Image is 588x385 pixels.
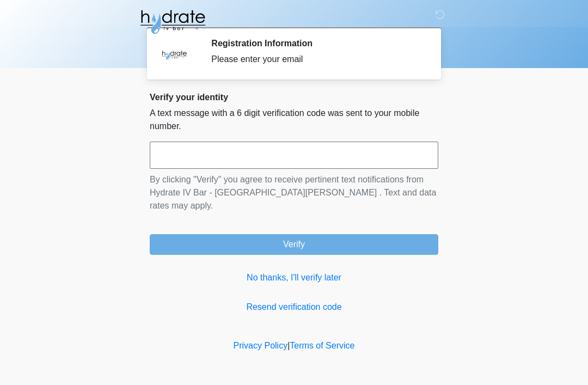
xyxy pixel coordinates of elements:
h2: Verify your identity [150,92,438,102]
a: | [287,341,290,350]
button: Verify [150,234,438,255]
img: Agent Avatar [158,38,191,71]
div: Please enter your email [211,53,422,66]
a: Resend verification code [150,301,438,314]
a: No thanks, I'll verify later [150,271,438,284]
a: Terms of Service [290,341,354,350]
p: By clicking "Verify" you agree to receive pertinent text notifications from Hydrate IV Bar - [GEO... [150,173,438,212]
a: Privacy Policy [234,341,288,350]
p: A text message with a 6 digit verification code was sent to your mobile number. [150,107,438,133]
img: Hydrate IV Bar - Fort Collins Logo [139,8,206,35]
